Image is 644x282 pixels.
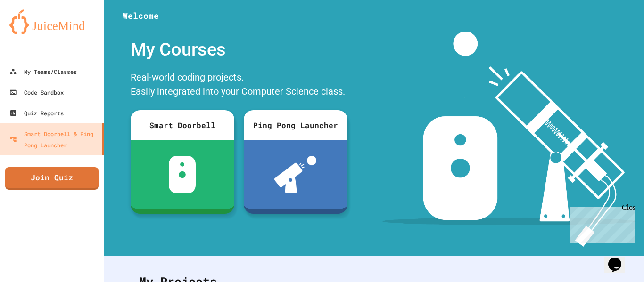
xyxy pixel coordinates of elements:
img: banner-image-my-projects.png [382,32,635,247]
iframe: chat widget [566,203,635,243]
div: Ping Pong Launcher [244,110,347,140]
img: sdb-white.svg [169,156,196,193]
div: Quiz Reports [9,107,64,119]
div: My Teams/Classes [9,66,77,77]
div: My Courses [126,32,352,68]
a: Join Quiz [5,167,99,190]
iframe: chat widget [604,244,635,273]
div: Real-world coding projects. Easily integrated into your Computer Science class. [126,68,352,103]
div: Smart Doorbell [131,110,234,140]
div: Smart Doorbell & Ping Pong Launcher [9,128,98,151]
img: logo-orange.svg [9,9,94,34]
img: ppl-with-ball.png [274,156,316,193]
div: Code Sandbox [9,87,64,98]
div: Chat with us now!Close [4,4,65,60]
